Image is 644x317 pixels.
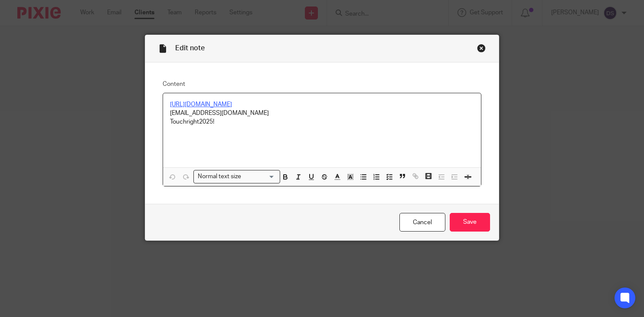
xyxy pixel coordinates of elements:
p: Touchright2025! [170,118,474,126]
div: Search for option [193,170,280,183]
div: Close this dialog window [477,44,486,52]
a: [URL][DOMAIN_NAME] [170,101,232,108]
span: Normal text size [196,172,243,181]
input: Search for option [244,172,275,181]
span: Edit note [175,45,205,52]
label: Content [163,80,481,88]
a: Cancel [399,213,445,232]
input: Save [450,213,490,232]
p: [EMAIL_ADDRESS][DOMAIN_NAME] [170,109,474,118]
